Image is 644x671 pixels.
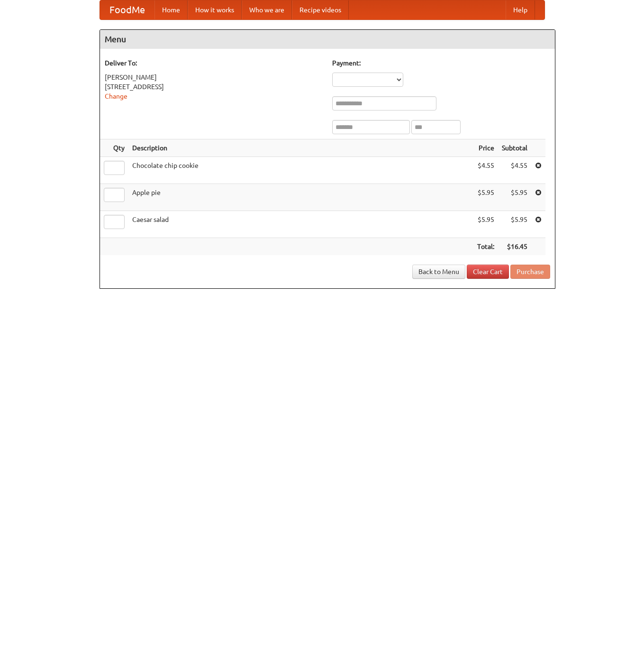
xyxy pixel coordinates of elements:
[467,265,509,279] a: Clear Cart
[473,157,498,184] td: $4.55
[188,0,242,19] a: How it works
[473,184,498,211] td: $5.95
[242,0,292,19] a: Who we are
[105,73,323,82] div: [PERSON_NAME]
[506,0,535,19] a: Help
[332,58,550,68] h5: Payment:
[510,265,550,279] button: Purchase
[128,211,473,238] td: Caesar salad
[473,211,498,238] td: $5.95
[498,184,531,211] td: $5.95
[473,238,498,256] th: Total:
[498,157,531,184] td: $4.55
[105,58,323,68] h5: Deliver To:
[100,0,154,19] a: FoodMe
[154,0,188,19] a: Home
[498,139,531,157] th: Subtotal
[100,139,128,157] th: Qty
[128,184,473,211] td: Apple pie
[100,30,555,49] h4: Menu
[498,238,531,256] th: $16.45
[292,0,349,19] a: Recipe videos
[105,92,127,100] a: Change
[473,139,498,157] th: Price
[412,265,465,279] a: Back to Menu
[128,157,473,184] td: Chocolate chip cookie
[128,139,473,157] th: Description
[105,82,323,92] div: [STREET_ADDRESS]
[498,211,531,238] td: $5.95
